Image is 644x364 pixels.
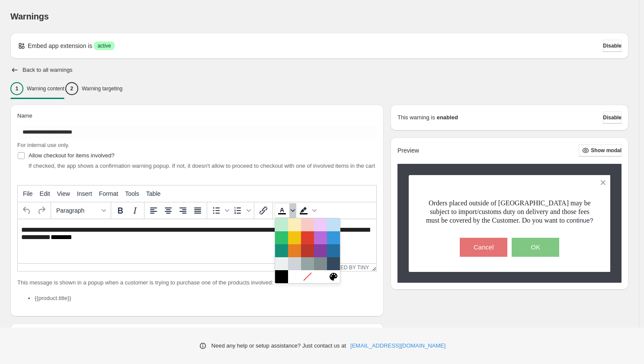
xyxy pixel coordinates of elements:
div: 1 [10,82,23,95]
div: Dark Turquoise [275,244,288,257]
div: Purple [314,231,327,244]
button: Disable [603,112,622,124]
button: Formats [53,203,109,218]
span: Name [17,112,32,119]
a: Powered by Tiny [321,265,369,271]
button: Custom color [327,270,340,283]
span: View [57,190,70,197]
button: Undo [19,203,34,218]
button: 2Warning targeting [65,80,122,98]
div: Dark Gray [314,257,327,270]
button: Cancel [460,238,507,257]
span: For internal use only. [17,142,69,148]
div: White [288,270,301,283]
span: Allow checkout for items involved? [29,152,115,159]
p: Warning content [27,85,64,92]
div: Orange [288,244,301,257]
span: Insert [77,190,92,197]
iframe: Rich Text Area [18,219,376,263]
span: Tools [125,190,139,197]
p: Warning targeting [82,85,122,92]
span: If checked, the app shows a confirmation warning popup. If not, it doesn't allow to proceed to ch... [29,163,375,169]
strong: enabled [437,113,458,122]
div: Text color [275,203,296,218]
button: Align left [146,203,161,218]
a: [EMAIL_ADDRESS][DOMAIN_NAME] [350,342,445,350]
div: Blue [327,231,340,244]
div: Bullet list [209,203,231,218]
p: ontinue? [424,199,596,225]
div: Light Green [275,218,288,231]
button: Italic [128,203,142,218]
div: Numbered list [231,203,252,218]
div: Medium Gray [288,257,301,270]
button: 1Warning content [10,80,64,98]
div: Remove color [301,270,314,283]
p: This message is shown in a popup when a customer is trying to purchase one of the products involved: [17,278,377,287]
div: Dark Purple [314,244,327,257]
span: Disable [603,42,622,49]
div: Dark Blue [327,244,340,257]
div: Green [275,231,288,244]
button: Redo [34,203,49,218]
div: Background color [296,203,318,218]
p: This warning is [397,113,435,122]
button: Bold [113,203,128,218]
div: Light Purple [314,218,327,231]
span: Disable [603,114,622,121]
span: Orders placed outside of [GEOGRAPHIC_DATA] may be subject to import/customs duty on delivery and ... [426,199,591,224]
span: Paragraph [56,207,99,214]
div: Navy Blue [327,257,340,270]
span: File [23,190,33,197]
div: Resize [369,264,376,271]
li: {{product.title}} [35,294,377,303]
button: Align right [176,203,190,218]
button: OK [512,238,559,257]
div: Red [301,231,314,244]
span: Format [99,190,118,197]
span: Edit [40,190,50,197]
div: Light Gray [275,257,288,270]
div: Light Red [301,218,314,231]
button: Insert/edit link [256,203,271,218]
span: Show modal [591,147,622,154]
div: Light Yellow [288,218,301,231]
span: active [97,42,111,49]
button: Justify [190,203,205,218]
button: Disable [603,40,622,52]
button: Show modal [579,144,622,156]
h2: Back to all warnings [22,67,73,73]
div: Dark Red [301,244,314,257]
div: Black [275,270,288,283]
p: Embed app extension is [28,42,92,50]
div: Gray [301,257,314,270]
div: Light Blue [327,218,340,231]
button: Align center [161,203,176,218]
span: Table [146,190,160,197]
div: 2 [65,82,78,95]
h2: Preview [397,147,419,154]
div: Yellow [288,231,301,244]
span: Warnings [10,12,49,21]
